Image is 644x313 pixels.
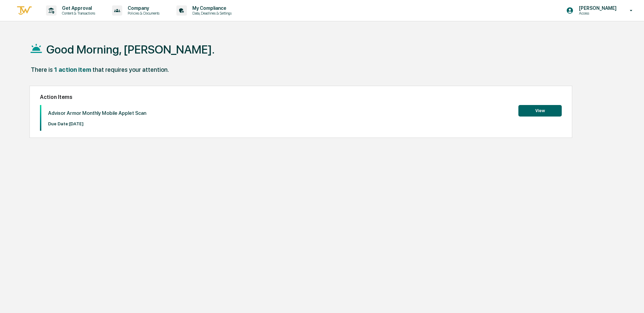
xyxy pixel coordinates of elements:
p: Company [122,5,163,11]
p: Policies & Documents [122,11,163,16]
h2: Action Items [40,94,562,100]
div: that requires your attention. [92,66,169,73]
div: There is [31,66,53,73]
p: [PERSON_NAME] [574,5,620,11]
h1: Good Morning, [PERSON_NAME]. [46,43,215,56]
button: View [518,105,562,117]
p: Due Date: [DATE] [48,121,146,126]
div: 1 action item [54,66,91,73]
img: logo [16,5,33,16]
p: My Compliance [187,5,235,11]
p: Data, Deadlines & Settings [187,11,235,16]
a: View [518,107,562,113]
p: Content & Transactions [57,11,99,16]
p: Access [574,11,620,16]
p: Get Approval [57,5,99,11]
p: Advisor Armor Monthly Mobile Applet Scan [48,110,146,116]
